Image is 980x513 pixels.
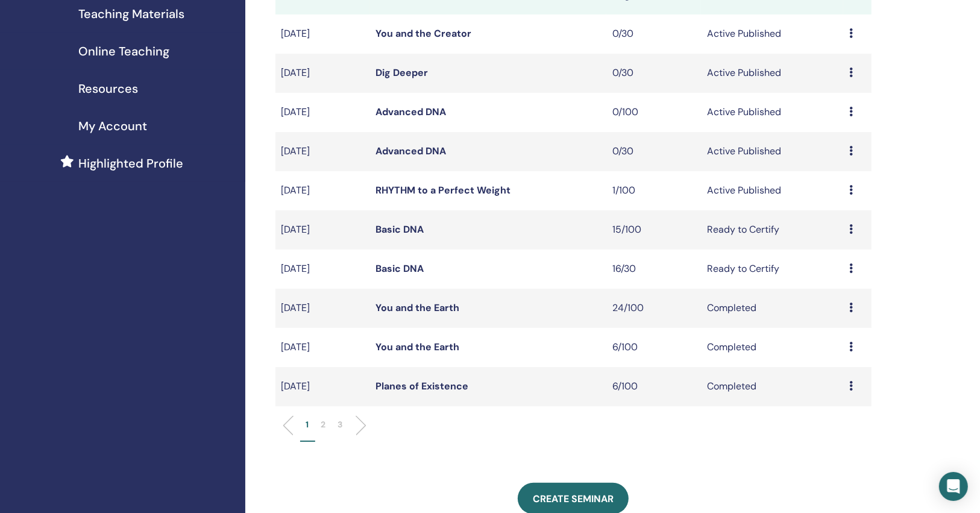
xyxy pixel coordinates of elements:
[701,93,843,132] td: Active Published
[606,54,701,93] td: 0/30
[939,472,968,501] div: Open Intercom Messenger
[701,367,843,406] td: Completed
[275,328,370,367] td: [DATE]
[606,132,701,171] td: 0/30
[275,93,370,132] td: [DATE]
[376,301,460,314] a: You and the Earth
[376,341,460,353] a: You and the Earth
[606,171,701,210] td: 1/100
[321,418,326,431] p: 2
[606,93,701,132] td: 0/100
[376,262,424,275] a: Basic DNA
[376,145,447,157] a: Advanced DNA
[376,27,472,40] a: You and the Creator
[701,54,843,93] td: Active Published
[376,66,429,79] a: Dig Deeper
[701,328,843,367] td: Completed
[338,418,343,431] p: 3
[606,328,701,367] td: 6/100
[701,289,843,328] td: Completed
[701,14,843,54] td: Active Published
[701,171,843,210] td: Active Published
[701,210,843,250] td: Ready to Certify
[376,184,511,197] a: RHYTHM to a Perfect Weight
[701,250,843,289] td: Ready to Certify
[78,154,183,172] span: Highlighted Profile
[606,14,701,54] td: 0/30
[275,210,370,250] td: [DATE]
[606,367,701,406] td: 6/100
[275,367,370,406] td: [DATE]
[606,210,701,250] td: 15/100
[275,171,370,210] td: [DATE]
[533,493,614,505] span: Create seminar
[606,250,701,289] td: 16/30
[275,289,370,328] td: [DATE]
[275,54,370,93] td: [DATE]
[306,418,309,431] p: 1
[376,380,469,392] a: Planes of Existence
[78,80,138,98] span: Resources
[376,105,447,118] a: Advanced DNA
[78,5,184,23] span: Teaching Materials
[78,117,147,135] span: My Account
[275,14,370,54] td: [DATE]
[275,250,370,289] td: [DATE]
[606,289,701,328] td: 24/100
[701,132,843,171] td: Active Published
[78,42,169,60] span: Online Teaching
[376,223,424,236] a: Basic DNA
[275,132,370,171] td: [DATE]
